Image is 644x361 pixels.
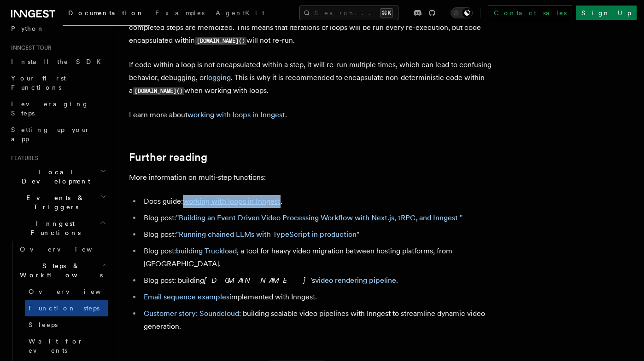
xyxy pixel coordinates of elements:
[68,9,144,17] span: Documentation
[176,246,237,255] a: building Truckload
[7,121,108,147] a: Setting up your app
[63,3,150,26] a: Documentation
[141,195,498,208] li: Docs guide: .
[141,212,498,224] li: Blog post:
[141,291,498,304] li: implemented with Inngest.
[16,261,103,280] span: Steps & Workflows
[7,155,38,162] span: Features
[16,258,108,283] button: Steps & Workflows
[488,6,572,20] a: Contact sales
[11,58,106,65] span: Install the SDK
[7,70,108,96] a: Your first Functions
[7,53,108,70] a: Install the SDK
[25,316,108,333] a: Sleeps
[451,7,473,18] button: Toggle dark mode
[129,8,498,47] p: When , the function handler is re-executed from the start for each new step and previously comple...
[141,245,498,270] li: Blog post: , a tool for heavy video migration between hosting platforms, from [GEOGRAPHIC_DATA].
[210,3,270,25] a: AgentKit
[29,304,100,312] span: Function steps
[11,74,66,91] span: Your first Functions
[141,228,498,241] li: Blog post:
[176,230,359,239] a: "Running chained LLMs with TypeScript in production"
[7,189,108,215] button: Events & Triggers
[144,309,239,318] a: Customer story: Soundcloud
[299,6,398,20] button: Search...⌘K
[206,73,231,82] a: logging
[183,197,281,206] a: working with loops in Inngest
[20,246,115,253] span: Overview
[7,44,52,52] span: Inngest tour
[25,333,108,359] a: Wait for events
[7,96,108,121] a: Leveraging Steps
[29,338,83,354] span: Wait for events
[7,164,108,189] button: Local Development
[133,87,184,95] code: [DOMAIN_NAME]()
[129,151,207,164] a: Further reading
[7,20,108,37] a: Python
[176,213,463,222] a: "Building an Event Driven Video Processing Workflow with Next.js, tRPC, and Inngest "
[11,25,45,32] span: Python
[315,276,396,285] a: video rendering pipeline
[204,276,310,285] em: [DOMAIN_NAME]
[129,58,498,97] p: If code within a loop is not encapsulated within a step, it will re-run multiple times, which can...
[7,193,100,212] span: Events & Triggers
[25,283,108,300] a: Overview
[195,37,246,45] code: [DOMAIN_NAME]()
[29,321,58,328] span: Sleeps
[29,288,123,295] span: Overview
[144,292,229,301] a: Email sequence examples
[141,274,498,287] li: Blog post: building 's .
[216,9,264,17] span: AgentKit
[16,241,108,258] a: Overview
[141,307,498,333] li: : building scalable video pipelines with Inngest to streamline dynamic video generation.
[380,8,393,17] kbd: ⌘K
[7,219,100,237] span: Inngest Functions
[155,9,205,17] span: Examples
[7,167,100,186] span: Local Development
[129,171,498,184] p: More information on multi-step functions:
[11,126,90,143] span: Setting up your app
[187,110,285,119] a: working with loops in Inngest
[11,100,89,117] span: Leveraging Steps
[129,109,498,121] p: Learn more about .
[25,300,108,316] a: Function steps
[150,3,210,25] a: Examples
[576,6,637,20] a: Sign Up
[7,215,108,241] button: Inngest Functions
